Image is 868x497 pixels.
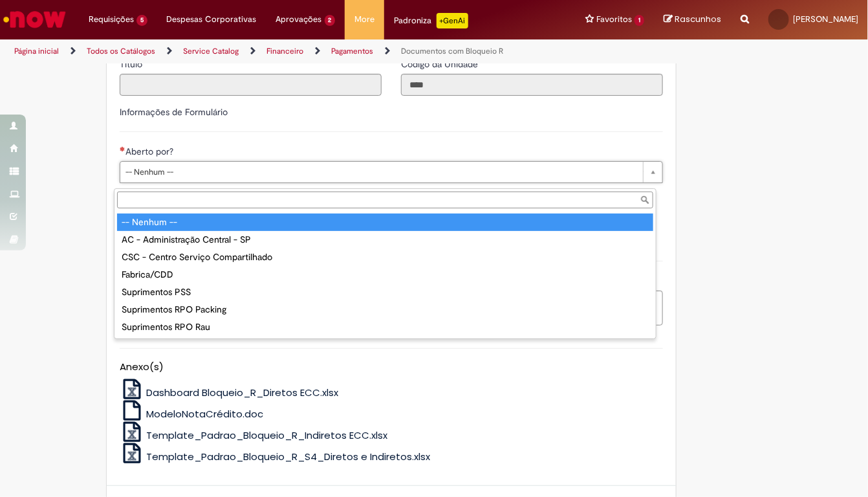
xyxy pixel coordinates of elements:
div: -- Nenhum -- [117,214,653,231]
div: Suprimentos PSS [117,283,653,301]
div: CSC - Centro Serviço Compartilhado [117,248,653,266]
ul: Aberto por? [114,211,656,338]
div: Suprimentos RPO Rau [117,318,653,336]
div: AC - Administração Central - SP [117,231,653,248]
div: Suprimentos RPO Packing [117,301,653,318]
div: Fabrica/CDD [117,266,653,283]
